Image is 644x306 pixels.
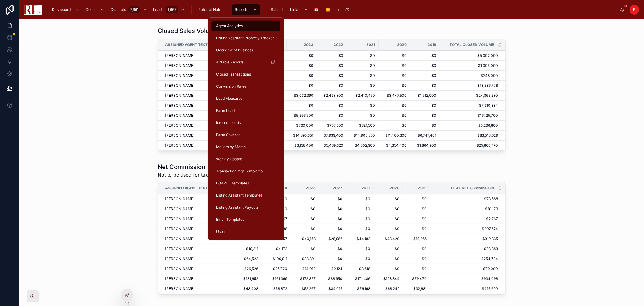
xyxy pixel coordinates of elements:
td: $32,681 [403,284,430,294]
span: 2022 [333,186,342,190]
span: 2019 [418,186,427,190]
td: [PERSON_NAME] [158,264,235,274]
td: $14,895,351 [287,131,317,141]
a: Agent Analytics [211,21,280,31]
span: 2021 [362,186,370,190]
td: $58,872 [262,284,291,294]
td: $161,369 [262,274,291,284]
a: Farm Leads [211,105,280,116]
td: $0 [374,224,403,234]
td: $934,098 [430,274,505,284]
span: 2020 [397,42,407,47]
td: $25,866,770 [440,141,505,151]
a: Mailers by Month [211,142,280,152]
a: ▶️ [323,4,335,15]
td: $0 [287,51,317,61]
td: $23,383 [430,244,505,254]
span: Leads [153,7,163,12]
td: $172,327 [291,274,319,284]
td: $52,267 [291,284,319,294]
td: $0 [374,264,403,274]
td: $0 [410,121,440,131]
td: [PERSON_NAME] [158,71,226,81]
td: $84,015 [319,284,346,294]
td: $248,000 [440,71,505,81]
td: $79,000 [430,264,505,274]
span: ▶️ [326,7,331,12]
td: [PERSON_NAME] [158,61,226,71]
a: Airtable Reports [211,57,280,68]
td: $0 [319,194,346,204]
span: Agent Analytics [216,24,243,28]
a: Contacts7,961 [107,4,150,15]
span: 📅 [314,7,319,12]
td: $2,767 [430,214,505,224]
td: [PERSON_NAME] [158,121,226,131]
a: Overview of Business [211,45,280,56]
td: $0 [317,71,347,81]
span: Transaction Mgt Templates [216,169,263,174]
td: [PERSON_NAME] [158,194,235,204]
span: 2023 [304,42,313,47]
span: Total Closed Volume [450,42,494,47]
span: 2023 [306,186,316,190]
span: Listing Assistant Property Tracker [216,36,274,41]
td: $0 [346,224,374,234]
a: 📅 [311,4,323,15]
td: $0 [403,244,430,254]
td: $11,400,300 [379,131,410,141]
td: $0 [410,61,440,71]
span: Contacts [111,7,126,12]
td: [PERSON_NAME] [158,244,235,254]
td: $0 [319,214,346,224]
td: $0 [410,71,440,81]
td: $7,939,400 [317,131,347,141]
td: $0 [374,214,403,224]
td: $83,518,629 [440,131,505,141]
span: Closed Transactions [216,72,251,77]
a: Deals [83,4,107,15]
td: $0 [403,224,430,234]
td: $88,950 [319,274,346,284]
td: $0 [287,71,317,81]
td: $0 [317,51,347,61]
span: Farm Sources [216,132,240,137]
td: $0 [346,204,374,214]
td: $73,588 [430,194,505,204]
td: $0 [287,81,317,91]
a: Reports [232,4,260,15]
span: Dashboard [52,7,71,12]
td: $5,469,320 [317,141,347,151]
td: $0 [374,194,403,204]
td: $0 [346,214,374,224]
td: $0 [410,51,440,61]
td: $5,002,000 [440,51,505,61]
td: [PERSON_NAME] [158,141,226,151]
span: Overview of Business [216,48,253,53]
td: $6,747,401 [410,131,440,141]
td: $4,502,900 [347,141,379,151]
td: $76,198 [346,284,374,294]
a: Email Templates [211,214,280,225]
a: Lead Measures [211,93,280,104]
td: $0 [346,244,374,254]
td: $0 [379,51,410,61]
td: [PERSON_NAME] [158,131,226,141]
a: Referral Hub [195,4,224,15]
a: Users [211,226,280,237]
td: $0 [374,244,403,254]
td: $0 [403,264,430,274]
td: $131,652 [234,274,262,284]
td: $0 [317,101,347,111]
td: $319,335 [430,234,505,244]
a: Listing Assistant Payouts [211,202,280,213]
td: $0 [379,101,410,111]
td: $0 [291,204,319,214]
td: $207,574 [430,224,505,234]
h1: Closed Sales Volume [158,27,219,35]
td: $0 [403,254,430,264]
td: $40,158 [291,234,319,244]
a: Internet Leads [211,117,280,128]
td: $0 [374,254,403,264]
td: $0 [347,111,379,121]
